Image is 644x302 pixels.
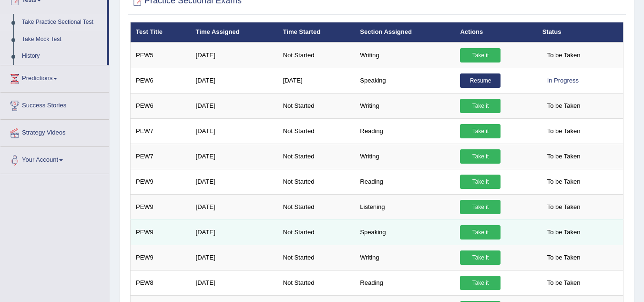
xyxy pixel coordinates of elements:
[542,48,585,62] span: To be Taken
[0,93,109,116] a: Success Stories
[537,22,624,42] th: Status
[460,200,501,214] a: Take it
[355,219,455,245] td: Speaking
[355,118,455,144] td: Reading
[355,68,455,93] td: Speaking
[278,219,355,245] td: Not Started
[460,73,501,88] a: Resume
[355,194,455,219] td: Listening
[355,22,455,42] th: Section Assigned
[278,42,355,68] td: Not Started
[355,144,455,169] td: Writing
[191,219,278,245] td: [DATE]
[131,42,191,68] td: PEW5
[131,245,191,270] td: PEW9
[191,270,278,295] td: [DATE]
[0,65,109,89] a: Predictions
[455,22,537,42] th: Actions
[131,22,191,42] th: Test Title
[460,276,501,290] a: Take it
[278,68,355,93] td: [DATE]
[0,147,109,171] a: Your Account
[191,144,278,169] td: [DATE]
[278,93,355,118] td: Not Started
[355,93,455,118] td: Writing
[460,225,501,240] a: Take it
[278,22,355,42] th: Time Started
[355,42,455,68] td: Writing
[460,175,501,189] a: Take it
[131,194,191,219] td: PEW9
[542,73,583,88] div: In Progress
[191,68,278,93] td: [DATE]
[542,200,585,214] span: To be Taken
[542,99,585,113] span: To be Taken
[460,149,501,164] a: Take it
[131,144,191,169] td: PEW7
[278,270,355,295] td: Not Started
[191,245,278,270] td: [DATE]
[355,169,455,194] td: Reading
[0,120,109,144] a: Strategy Videos
[191,118,278,144] td: [DATE]
[131,270,191,295] td: PEW8
[18,48,107,65] a: History
[460,250,501,265] a: Take it
[460,48,501,62] a: Take it
[542,124,585,138] span: To be Taken
[278,245,355,270] td: Not Started
[191,169,278,194] td: [DATE]
[542,276,585,290] span: To be Taken
[131,118,191,144] td: PEW7
[460,99,501,113] a: Take it
[191,22,278,42] th: Time Assigned
[191,194,278,219] td: [DATE]
[191,42,278,68] td: [DATE]
[131,93,191,118] td: PEW6
[278,144,355,169] td: Not Started
[278,169,355,194] td: Not Started
[460,124,501,138] a: Take it
[542,250,585,265] span: To be Taken
[131,169,191,194] td: PEW9
[542,175,585,189] span: To be Taken
[355,245,455,270] td: Writing
[18,31,107,48] a: Take Mock Test
[542,149,585,164] span: To be Taken
[542,225,585,240] span: To be Taken
[131,68,191,93] td: PEW6
[278,118,355,144] td: Not Started
[191,93,278,118] td: [DATE]
[131,219,191,245] td: PEW9
[355,270,455,295] td: Reading
[18,14,107,31] a: Take Practice Sectional Test
[278,194,355,219] td: Not Started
